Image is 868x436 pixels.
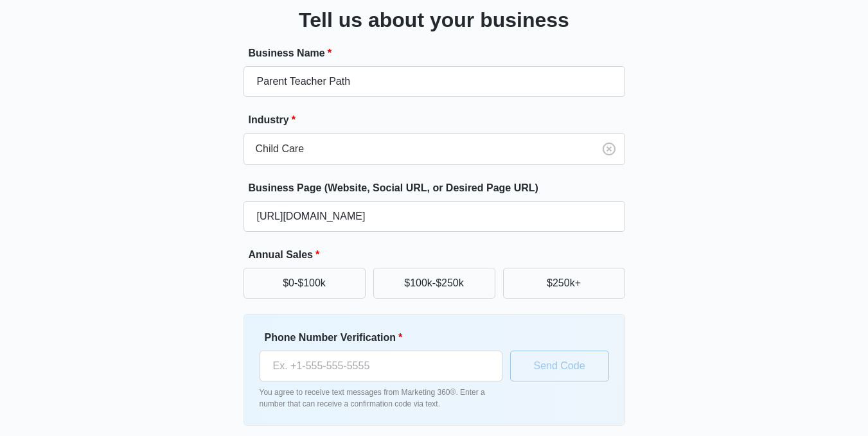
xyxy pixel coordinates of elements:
[244,66,625,97] input: e.g. Jane's Plumbing
[265,330,508,345] label: Phone Number Verification
[142,76,217,84] div: Keywords by Traffic
[503,268,625,299] button: $250k+
[299,4,569,35] h3: Tell us about your business
[128,74,138,85] img: tab_keywords_by_traffic_grey.svg
[244,268,366,299] button: $0-$100k
[249,247,630,263] label: Annual Sales
[249,46,630,61] label: Business Name
[33,33,141,44] div: Domain: [DOMAIN_NAME]
[260,351,502,381] input: Ex. +1-555-555-5555
[249,112,630,128] label: Industry
[35,74,45,85] img: tab_domain_overview_orange.svg
[21,33,31,44] img: website_grey.svg
[36,21,63,31] div: v 4.0.25
[49,76,115,84] div: Domain Overview
[373,268,495,299] button: $100k-$250k
[249,180,630,196] label: Business Page (Website, Social URL, or Desired Page URL)
[599,139,619,159] button: Clear
[244,201,625,232] input: e.g. janesplumbing.com
[260,387,502,410] p: You agree to receive text messages from Marketing 360®. Enter a number that can receive a confirm...
[21,21,31,31] img: logo_orange.svg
